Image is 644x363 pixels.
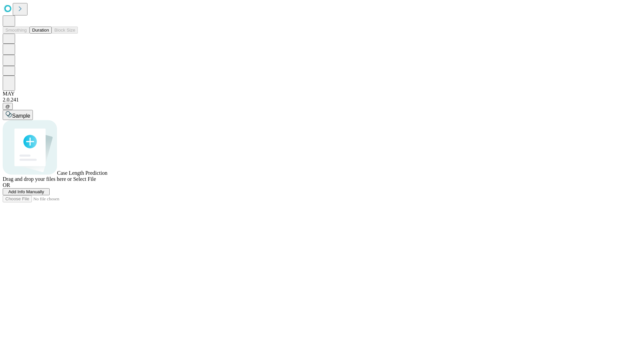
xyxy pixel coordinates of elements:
[3,182,10,188] span: OR
[3,91,641,97] div: MAY
[57,170,107,176] span: Case Length Prediction
[12,113,30,119] span: Sample
[8,189,44,194] span: Add Info Manually
[3,97,641,103] div: 2.0.241
[3,110,33,120] button: Sample
[5,104,10,109] span: @
[52,27,78,34] button: Block Size
[3,103,13,110] button: @
[73,176,96,182] span: Select File
[3,176,72,182] span: Drag and drop your files here or
[3,188,50,195] button: Add Info Manually
[30,27,52,34] button: Duration
[3,27,30,34] button: Smoothing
